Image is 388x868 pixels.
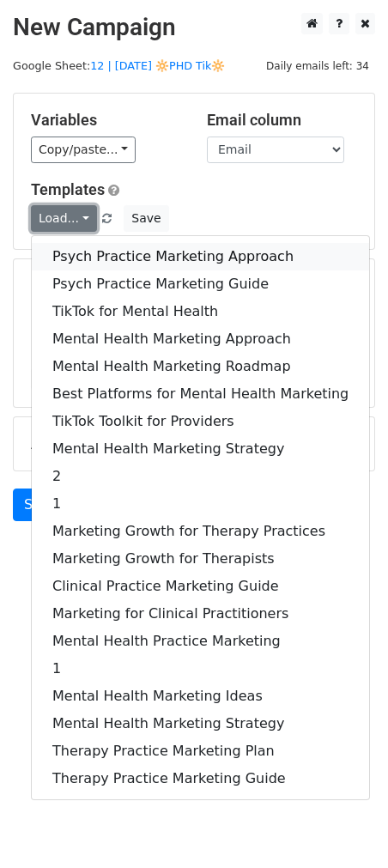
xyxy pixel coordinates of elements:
[32,573,369,600] a: Clinical Practice Marketing Guide
[32,710,369,737] a: Mental Health Marketing Strategy
[124,205,168,232] button: Save
[32,270,369,298] a: Psych Practice Marketing Guide
[32,243,369,270] a: Psych Practice Marketing Approach
[32,408,369,435] a: TikTok Toolkit for Providers
[31,137,136,163] a: Copy/paste...
[32,380,369,408] a: Best Platforms for Mental Health Marketing
[13,13,375,42] h2: New Campaign
[260,59,375,72] a: Daily emails left: 34
[13,489,70,521] a: Send
[32,765,369,792] a: Therapy Practice Marketing Guide
[32,545,369,573] a: Marketing Growth for Therapists
[302,786,388,868] iframe: Chat Widget
[32,463,369,490] a: 2
[32,435,369,463] a: Mental Health Marketing Strategy
[13,59,225,72] small: Google Sheet:
[32,325,369,353] a: Mental Health Marketing Approach
[31,180,105,198] a: Templates
[32,353,369,380] a: Mental Health Marketing Roadmap
[32,490,369,518] a: 1
[32,600,369,628] a: Marketing for Clinical Practitioners
[260,57,375,76] span: Daily emails left: 34
[32,298,369,325] a: TikTok for Mental Health
[32,683,369,710] a: Mental Health Marketing Ideas
[31,111,181,130] h5: Variables
[32,655,369,683] a: 1
[207,111,357,130] h5: Email column
[32,518,369,545] a: Marketing Growth for Therapy Practices
[32,737,369,765] a: Therapy Practice Marketing Plan
[32,628,369,655] a: Mental Health Practice Marketing
[90,59,225,72] a: 12 | [DATE] 🔆PHD Tik🔆
[31,205,97,232] a: Load...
